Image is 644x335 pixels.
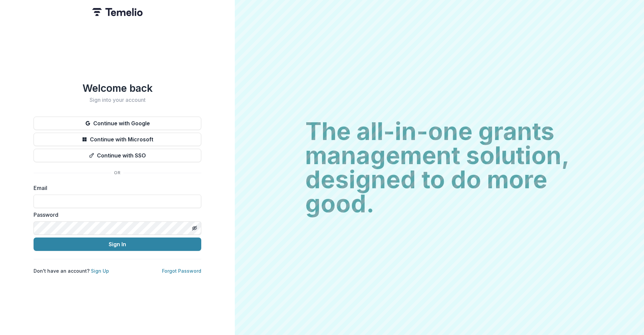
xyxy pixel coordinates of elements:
h2: Sign into your account [34,97,201,103]
button: Sign In [34,238,201,251]
img: Temelio [92,8,143,16]
p: Don't have an account? [34,267,109,274]
button: Continue with SSO [34,149,201,162]
label: Email [34,184,197,192]
a: Sign Up [91,268,109,274]
h1: Welcome back [34,82,201,94]
button: Toggle password visibility [189,223,200,233]
button: Continue with Google [34,117,201,130]
button: Continue with Microsoft [34,133,201,146]
label: Password [34,211,197,219]
a: Forgot Password [162,268,201,274]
